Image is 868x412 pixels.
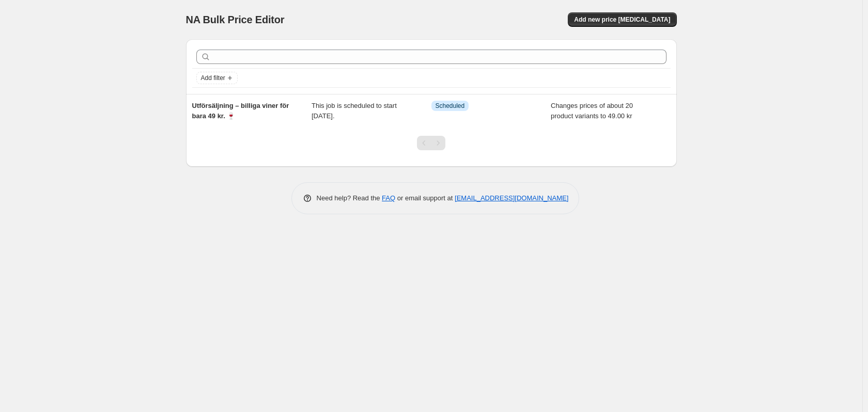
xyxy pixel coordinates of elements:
[455,194,568,202] a: [EMAIL_ADDRESS][DOMAIN_NAME]
[382,194,395,202] a: FAQ
[436,102,465,110] span: Scheduled
[196,72,238,84] button: Add filter
[186,14,285,25] span: NA Bulk Price Editor
[568,12,676,27] button: Add new price [MEDICAL_DATA]
[201,74,225,82] span: Add filter
[317,194,382,202] span: Need help? Read the
[192,102,289,120] span: Utförsäljning – billiga viner för bara 49 kr. 🍷
[312,102,397,120] span: This job is scheduled to start [DATE].
[417,136,445,150] nav: Pagination
[395,194,455,202] span: or email support at
[551,102,633,120] span: Changes prices of about 20 product variants to 49.00 kr
[574,15,670,24] span: Add new price [MEDICAL_DATA]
